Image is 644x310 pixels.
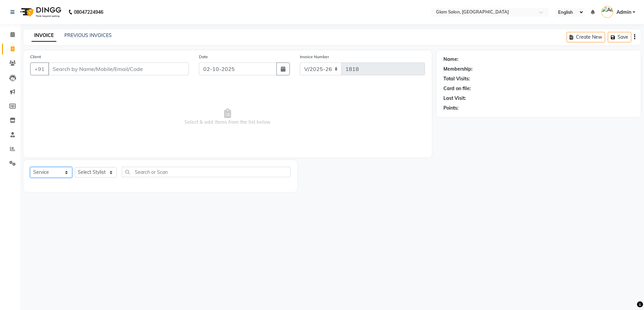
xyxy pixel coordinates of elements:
button: +91 [30,63,49,75]
label: Invoice Number [300,54,329,60]
div: Total Visits: [443,75,470,82]
img: Admin [601,6,613,18]
div: Card on file: [443,85,471,92]
a: INVOICE [32,30,56,42]
button: Create New [567,32,605,42]
label: Date [199,54,208,60]
div: Membership: [443,66,473,73]
b: 08047224946 [74,3,103,22]
input: Search or Scan [122,167,290,177]
div: Name: [443,56,459,63]
button: Save [608,32,631,42]
img: logo [17,3,63,22]
span: Admin [616,9,631,16]
div: Last Visit: [443,95,466,102]
label: Client [30,54,41,60]
a: PREVIOUS INVOICES [64,32,112,38]
div: Points: [443,105,459,112]
span: Select & add items from the list below [30,83,425,151]
input: Search by Name/Mobile/Email/Code [48,63,189,75]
